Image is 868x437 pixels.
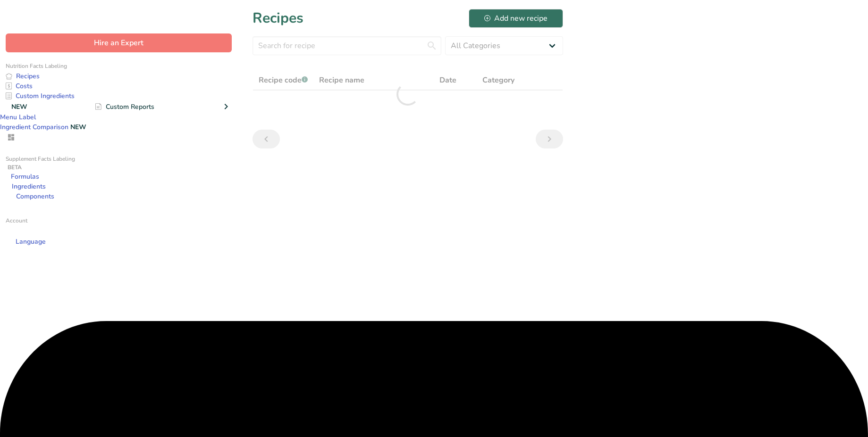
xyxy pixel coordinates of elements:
a: Terms & Conditions . [115,272,185,283]
a: Previous page [253,130,280,148]
div: BETA [6,163,237,172]
a: Language [6,237,46,247]
div: NEW [68,122,88,132]
h1: Recipes [253,8,303,29]
div: NEW [9,102,29,112]
a: Privacy Policy [185,272,232,283]
a: Hire an Expert . [6,272,58,283]
div: Powered By FoodLabelMaker © 2025 All Rights Reserved [6,283,232,306]
div: Custom Reports [95,102,154,112]
button: Add new recipe [469,9,563,28]
button: Hire an Expert [6,33,232,52]
a: About Us . [79,272,115,283]
div: Add new recipe [484,13,548,24]
input: Search for recipe [253,36,441,55]
div: EN [46,236,66,247]
a: Next page [536,130,563,148]
a: FAQ . [60,272,79,283]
